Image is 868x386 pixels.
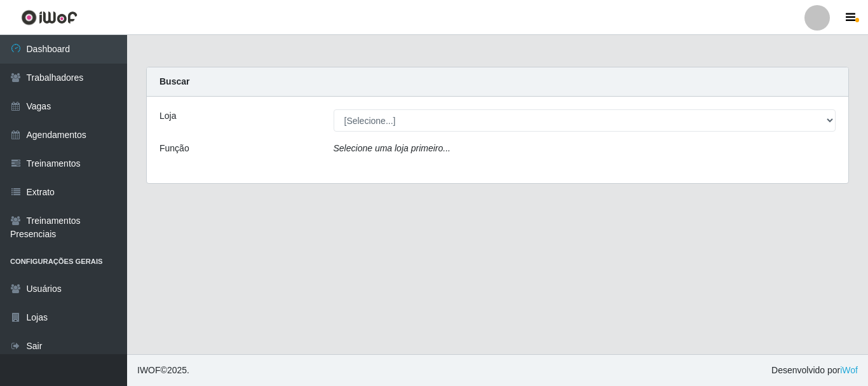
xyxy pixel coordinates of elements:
span: IWOF [137,365,161,375]
label: Função [159,142,189,155]
a: iWof [840,365,858,375]
i: Selecione uma loja primeiro... [334,143,451,153]
strong: Buscar [159,76,189,86]
img: CoreUI Logo [21,10,78,25]
label: Loja [159,109,176,123]
span: © 2025 . [137,364,189,377]
span: Desenvolvido por [771,364,858,377]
